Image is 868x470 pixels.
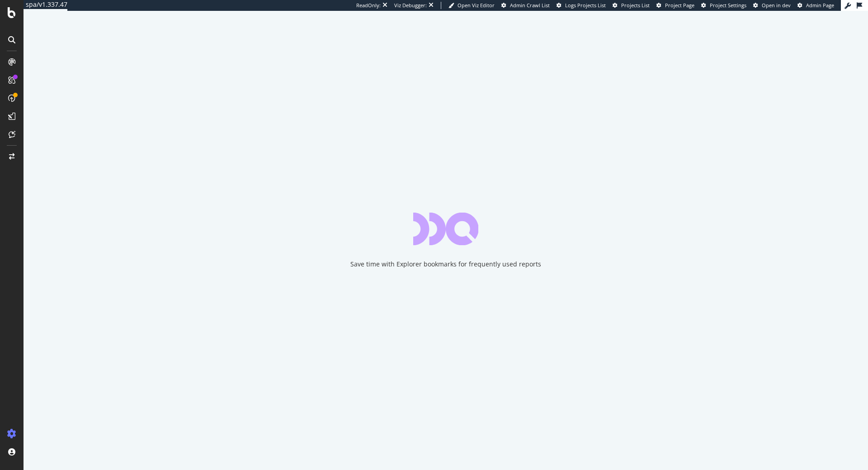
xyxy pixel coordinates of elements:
a: Logs Projects List [557,2,606,9]
span: Project Settings [710,2,746,9]
a: Projects List [613,2,650,9]
div: Viz Debugger: [394,2,427,9]
span: Admin Crawl List [510,2,550,9]
span: Logs Projects List [565,2,606,9]
a: Project Settings [701,2,746,9]
span: Project Page [665,2,694,9]
span: Admin Page [806,2,834,9]
span: Open in dev [762,2,791,9]
a: Open Viz Editor [448,2,495,9]
a: Admin Crawl List [501,2,550,9]
a: Open in dev [753,2,791,9]
a: Project Page [656,2,694,9]
div: animation [413,213,478,245]
a: Admin Page [797,2,834,9]
span: Projects List [621,2,650,9]
div: Save time with Explorer bookmarks for frequently used reports [350,260,541,269]
div: ReadOnly: [356,2,381,9]
span: Open Viz Editor [458,2,495,9]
